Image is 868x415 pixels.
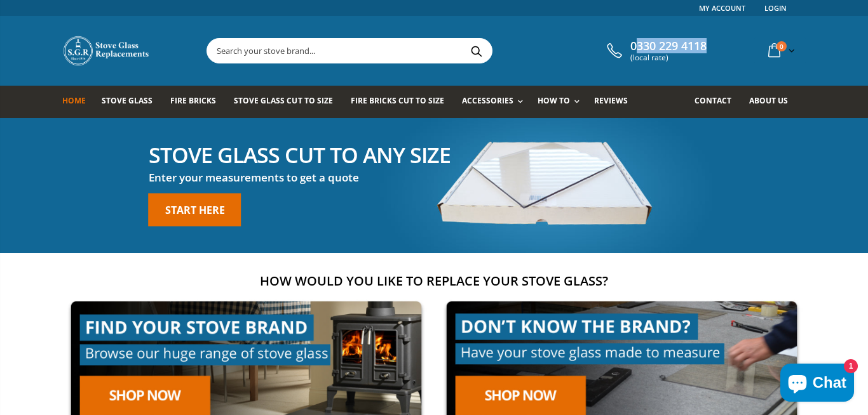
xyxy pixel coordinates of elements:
[102,86,162,118] a: Stove Glass
[630,39,707,53] span: 0330 229 4118
[149,143,451,165] h2: Stove glass cut to any size
[62,35,151,67] img: Stove Glass Replacement
[749,86,797,118] a: About us
[462,95,513,106] span: Accessories
[776,364,858,405] inbox-online-store-chat: Shopify online store chat
[149,170,451,185] h3: Enter your measurements to get a quote
[462,39,491,63] button: Search
[207,39,634,63] input: Search your stove brand...
[170,86,226,118] a: Fire Bricks
[776,41,787,51] span: 0
[538,86,586,118] a: How To
[630,53,707,62] span: (local rate)
[462,86,529,118] a: Accessories
[594,86,637,118] a: Reviews
[594,95,628,106] span: Reviews
[102,95,153,106] span: Stove Glass
[763,38,797,63] a: 0
[351,95,444,106] span: Fire Bricks Cut To Size
[62,95,86,106] span: Home
[62,272,806,289] h2: How would you like to replace your stove glass?
[695,86,741,118] a: Contact
[695,95,731,106] span: Contact
[170,95,216,106] span: Fire Bricks
[234,95,332,106] span: Stove Glass Cut To Size
[749,95,788,106] span: About us
[538,95,570,106] span: How To
[149,193,241,226] a: Start here
[234,86,342,118] a: Stove Glass Cut To Size
[351,86,454,118] a: Fire Bricks Cut To Size
[62,86,95,118] a: Home
[604,39,707,62] a: 0330 229 4118 (local rate)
